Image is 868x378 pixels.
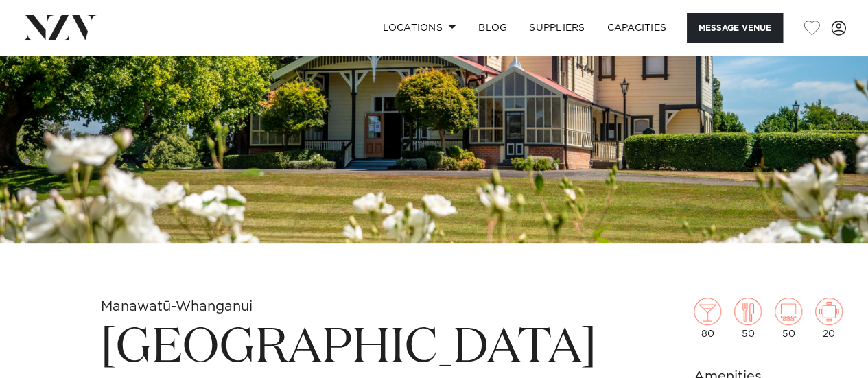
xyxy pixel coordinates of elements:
a: SUPPLIERS [518,13,596,43]
div: 80 [694,298,721,339]
small: Manawatū-Whanganui [101,300,253,314]
div: 50 [734,298,762,339]
button: Message Venue [687,13,783,43]
img: nzv-logo.png [22,15,97,40]
div: 20 [815,298,843,339]
img: meeting.png [815,298,843,325]
a: BLOG [467,13,518,43]
a: Capacities [596,13,678,43]
div: 50 [775,298,802,339]
a: Locations [371,13,467,43]
img: theatre.png [775,298,802,325]
img: cocktail.png [694,298,721,325]
img: dining.png [734,298,762,325]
